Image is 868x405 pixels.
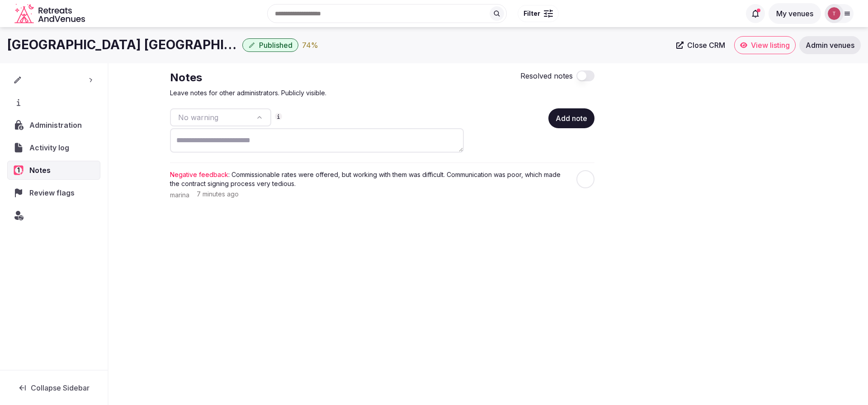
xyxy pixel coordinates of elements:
[518,5,559,22] button: Filter
[197,190,239,198] span: 7 minutes ago
[524,9,540,18] span: Filter
[170,70,326,85] h2: Notes
[7,138,100,157] a: Activity log
[259,41,292,50] span: Published
[29,142,73,153] span: Activity log
[170,88,326,98] p: Leave notes for other administrators. Publicly visible.
[15,167,22,174] span: 1
[548,108,594,128] button: Add note
[31,383,90,392] span: Collapse Sidebar
[170,170,566,188] div: : Commissionable rates were offered, but working with them was difficult. Communication was poor,...
[29,165,54,176] span: Notes
[242,38,298,52] button: Published
[7,378,100,398] button: Collapse Sidebar
[806,41,854,50] span: Admin venues
[769,9,821,18] a: My venues
[520,70,573,81] label: Resolved notes
[197,190,239,199] button: 7 minutes ago
[302,40,318,51] div: 74 %
[14,4,87,24] a: Visit the homepage
[170,191,189,200] button: marina
[7,36,239,54] h1: [GEOGRAPHIC_DATA] [GEOGRAPHIC_DATA]
[687,41,725,50] span: Close CRM
[734,36,796,54] a: View listing
[769,3,821,24] button: My venues
[29,120,85,130] span: Administration
[671,36,731,54] a: Close CRM
[302,40,318,51] button: 74%
[828,7,840,20] img: Thiago Martins
[7,116,100,135] a: Administration
[7,161,100,180] a: 1Notes
[14,4,87,24] svg: Retreats and Venues company logo
[29,187,78,198] span: Review flags
[7,183,100,202] a: Review flags
[751,41,790,50] span: View listing
[170,171,228,178] span: Negative feedback
[799,36,861,54] a: Admin venues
